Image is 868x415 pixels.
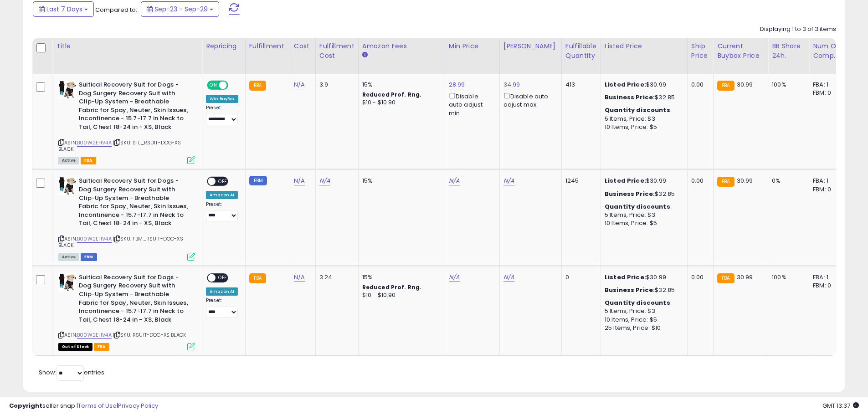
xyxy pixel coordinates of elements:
[503,91,555,109] div: Disable auto adjust max
[605,177,680,185] div: $30.99
[605,106,680,114] div: :
[249,176,267,185] small: FBM
[605,273,680,282] div: $30.99
[503,176,514,185] a: N/A
[772,273,802,282] div: 100%
[605,273,646,282] b: Listed Price:
[9,402,158,410] div: seller snap | |
[605,307,680,315] div: 5 Items, Price: $3
[717,41,764,61] div: Current Buybox Price
[206,41,241,51] div: Repricing
[449,91,493,118] div: Disable auto adjust min
[605,106,670,114] b: Quantity discounts
[605,80,646,89] b: Listed Price:
[813,177,843,185] div: FBA: 1
[319,176,330,185] a: N/A
[216,178,230,185] span: OFF
[154,5,208,14] span: Sep-23 - Sep-29
[503,273,514,282] a: N/A
[58,235,183,249] span: | SKU: FBM_RSUIT-DOG-XS BLACK
[362,91,422,98] b: Reduced Prof. Rng.
[813,282,843,290] div: FBM: 0
[565,41,597,61] div: Fulfillable Quantity
[141,1,219,17] button: Sep-23 - Sep-29
[77,235,112,243] a: B00W2EHV4A
[691,81,706,89] div: 0.00
[58,81,195,163] div: ASIN:
[503,80,520,89] a: 34.99
[605,93,655,102] b: Business Price:
[605,190,680,198] div: $32.85
[206,297,238,318] div: Preset:
[206,191,238,199] div: Amazon AI
[362,41,441,51] div: Amazon Fees
[605,176,646,185] b: Listed Price:
[565,273,594,282] div: 0
[216,274,230,282] span: OFF
[81,157,96,164] span: FBA
[737,80,753,89] span: 30.99
[58,81,77,99] img: 411hZZWk4sL._SL40_.jpg
[362,273,438,282] div: 15%
[772,177,802,185] div: 0%
[503,41,558,51] div: [PERSON_NAME]
[113,331,186,338] span: | SKU: RSUIT-DOG-XS BLACK
[294,41,312,51] div: Cost
[33,1,94,17] button: Last 7 Days
[78,401,117,410] a: Terms of Use
[206,95,238,103] div: Win BuyBox
[58,177,195,259] div: ASIN:
[362,81,438,89] div: 15%
[760,25,836,34] div: Displaying 1 to 3 of 3 items
[605,81,680,89] div: $30.99
[79,273,190,326] b: Suitical Recovery Suit for Dogs - Dog Surgery Recovery Suit with Clip-Up System - Breathable Fabr...
[737,176,753,185] span: 30.99
[813,41,846,61] div: Num of Comp.
[605,286,655,294] b: Business Price:
[206,287,238,296] div: Amazon AI
[94,343,109,351] span: FBA
[449,41,496,51] div: Min Price
[449,273,460,282] a: N/A
[58,253,79,261] span: All listings currently available for purchase on Amazon
[605,93,680,102] div: $32.85
[58,177,77,195] img: 411hZZWk4sL._SL40_.jpg
[58,273,195,349] div: ASIN:
[449,176,460,185] a: N/A
[249,41,286,51] div: Fulfillment
[813,81,843,89] div: FBA: 1
[58,343,92,351] span: All listings that are currently out of stock and unavailable for purchase on Amazon
[449,80,465,89] a: 28.99
[294,176,305,185] a: N/A
[605,316,680,324] div: 10 Items, Price: $5
[227,82,241,89] span: OFF
[319,41,354,61] div: Fulfillment Cost
[79,81,190,133] b: Suitical Recovery Suit for Dogs - Dog Surgery Recovery Suit with Clip-Up System - Breathable Fabr...
[822,401,859,410] span: 2025-10-7 13:37 GMT
[717,81,734,91] small: FBA
[605,286,680,294] div: $32.85
[9,401,42,410] strong: Copyright
[208,82,219,89] span: ON
[362,99,438,107] div: $10 - $10.90
[605,203,680,211] div: :
[362,51,368,59] small: Amazon Fees.
[605,190,655,198] b: Business Price:
[362,283,422,291] b: Reduced Prof. Rng.
[362,292,438,299] div: $10 - $10.90
[77,331,112,339] a: B00W2EHV4A
[605,41,683,51] div: Listed Price
[58,157,79,164] span: All listings currently available for purchase on Amazon
[118,401,158,410] a: Privacy Policy
[813,185,843,194] div: FBM: 0
[79,177,190,230] b: Suitical Recovery Suit for Dogs - Dog Surgery Recovery Suit with Clip-Up System - Breathable Fabr...
[565,177,594,185] div: 1245
[691,177,706,185] div: 0.00
[249,273,266,283] small: FBA
[772,81,802,89] div: 100%
[691,273,706,282] div: 0.00
[813,89,843,97] div: FBM: 0
[605,123,680,131] div: 10 Items, Price: $5
[294,80,305,89] a: N/A
[813,273,843,282] div: FBA: 1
